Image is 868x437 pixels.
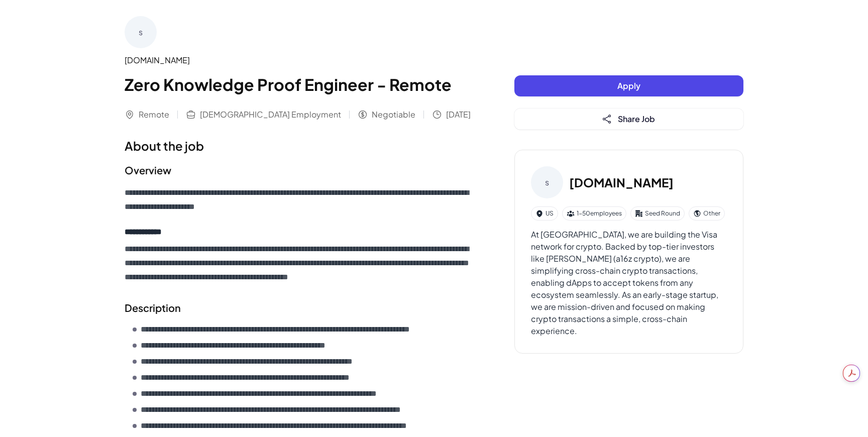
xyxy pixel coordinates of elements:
[514,75,743,96] button: Apply
[630,206,685,221] div: Seed Round
[125,16,157,48] div: s
[125,163,474,178] h2: Overview
[617,80,640,91] span: Apply
[531,229,727,337] div: At [GEOGRAPHIC_DATA], we are building the Visa network for crypto. Backed by top-tier investors l...
[125,300,474,315] h2: Description
[689,206,725,221] div: Other
[372,108,415,121] span: Negotiable
[200,108,341,121] span: [DEMOGRAPHIC_DATA] Employment
[562,206,626,221] div: 1-50 employees
[514,108,743,130] button: Share Job
[618,114,655,124] span: Share Job
[531,166,563,198] div: s
[125,72,474,96] h1: Zero Knowledge Proof Engineer - Remote
[569,173,674,191] h3: [DOMAIN_NAME]
[125,54,474,66] div: [DOMAIN_NAME]
[139,108,169,121] span: Remote
[446,108,471,121] span: [DATE]
[125,137,474,155] h1: About the job
[531,206,558,221] div: US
